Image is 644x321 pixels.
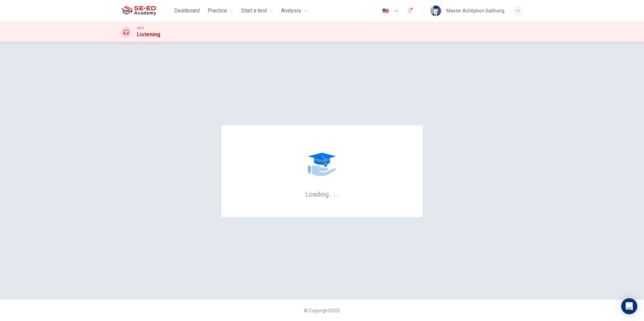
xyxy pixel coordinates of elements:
div: Open Intercom Messenger [621,298,637,314]
span: Start a test [241,7,267,15]
button: Analysis [278,5,310,17]
span: Analysis [281,7,301,15]
span: CEFR [137,26,144,31]
h1: Listening [137,31,160,39]
span: Practice [208,7,227,15]
a: SE-ED Academy logo [121,4,171,17]
img: en [381,8,390,13]
img: SE-ED Academy logo [121,4,156,17]
h6: . [336,188,339,199]
span: Dashboard [174,7,200,15]
button: Start a test [238,5,276,17]
h6: Loading [305,190,339,198]
span: © Copyright 2025 [304,308,340,313]
button: Dashboard [171,5,202,17]
div: Master Achitphon Saithong [446,7,504,15]
button: Practice [205,5,236,17]
img: Profile picture [430,5,441,16]
h6: . [330,188,332,199]
h6: . [333,188,335,199]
